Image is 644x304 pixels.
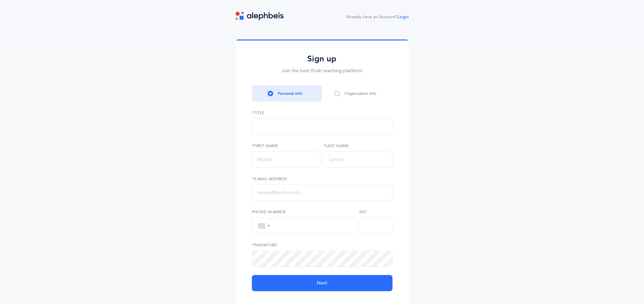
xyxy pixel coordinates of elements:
p: Join the best Kriah teaching platform! [252,67,392,75]
h2: Sign up [252,54,392,64]
label: *Password [252,242,392,248]
label: *E-Mail Address [252,176,392,182]
span: Next [317,280,327,287]
select: Rabbi [252,118,392,135]
span: ▼ [267,224,270,228]
label: Ext. [359,209,392,215]
div: Organization Info [344,90,376,96]
label: *Title [252,110,392,116]
input: Moshe [252,151,321,168]
a: Login [398,15,409,19]
label: *Last Name [324,143,392,149]
div: Already have an Account? [346,14,409,21]
button: Next [252,275,392,291]
label: Phone Number [252,209,357,215]
label: *First Name [252,143,321,149]
div: Personal Info [278,90,302,96]
input: Lerner [324,151,392,168]
img: logo.svg [236,12,284,20]
input: moshe@yeshiva.edu [252,185,392,201]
